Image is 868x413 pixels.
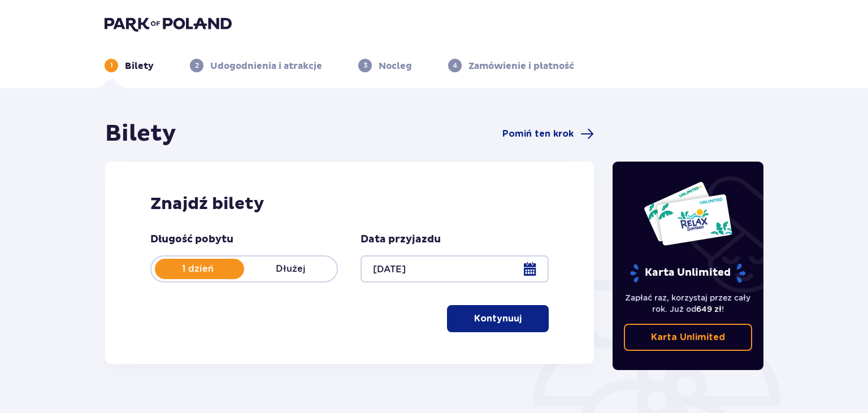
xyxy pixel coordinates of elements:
[453,60,457,71] p: 4
[502,128,574,140] span: Pomiń ten krok
[150,233,233,246] p: Długość pobytu
[358,59,412,72] div: 3Nocleg
[651,331,725,344] p: Karta Unlimited
[474,312,522,325] p: Kontynuuj
[150,193,549,215] h2: Znajdź bilety
[363,60,367,71] p: 3
[447,305,549,332] button: Kontynuuj
[468,60,574,72] p: Zamówienie i płatność
[105,120,176,148] h1: Bilety
[624,324,753,351] a: Karta Unlimited
[110,60,113,71] p: 1
[125,60,154,72] p: Bilety
[244,263,337,275] p: Dłużej
[190,59,322,72] div: 2Udogodnienia i atrakcje
[448,59,574,72] div: 4Zamówienie i płatność
[105,59,154,72] div: 1Bilety
[379,60,412,72] p: Nocleg
[195,60,199,71] p: 2
[696,305,722,314] span: 649 zł
[502,127,594,141] a: Pomiń ten krok
[361,233,441,246] p: Data przyjazdu
[643,181,733,246] img: Dwie karty całoroczne do Suntago z napisem 'UNLIMITED RELAX', na białym tle z tropikalnymi liśćmi...
[624,292,753,315] p: Zapłać raz, korzystaj przez cały rok. Już od !
[210,60,322,72] p: Udogodnienia i atrakcje
[151,263,244,275] p: 1 dzień
[105,16,232,32] img: Park of Poland logo
[629,263,747,283] p: Karta Unlimited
